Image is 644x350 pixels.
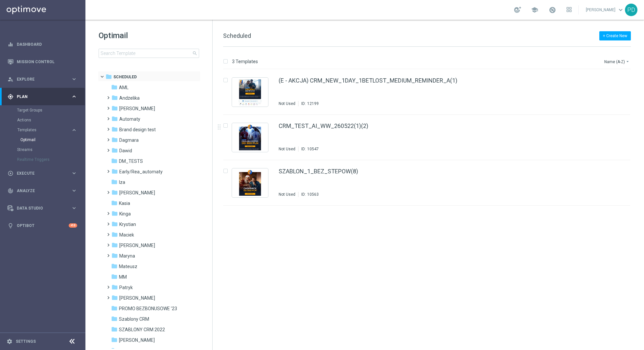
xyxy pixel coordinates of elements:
[17,155,85,164] div: Realtime Triggers
[17,206,71,210] span: Data Studio
[119,274,127,280] span: MM
[119,158,143,164] span: DM_TESTS
[7,94,78,99] button: gps_fixed Plan keyboard_arrow_right
[307,146,319,152] div: 10547
[111,305,118,312] i: folder
[111,221,118,227] i: folder
[217,160,643,206] div: Press SPACE to select this row.
[119,285,133,290] span: Patryk
[17,128,71,132] div: Templates
[71,187,77,194] i: keyboard_arrow_right
[298,146,319,152] div: ID:
[20,137,68,142] a: Optimail
[119,190,155,196] span: Kamil N.
[217,115,643,160] div: Press SPACE to select this row.
[71,76,77,82] i: keyboard_arrow_right
[17,77,71,81] span: Explore
[531,6,538,13] span: school
[119,327,165,333] span: SZABLONY CRM 2022
[17,217,69,234] a: Optibot
[8,170,13,176] i: play_circle_outline
[279,78,457,84] a: (E - AKCJA) CRM_NEW_1DAY_1BETLOST_MEDIUM_REMINDER_A(1)
[111,200,118,206] i: folder
[279,168,358,174] a: SZABLON_1_BEZ_STEPOW(8)
[8,205,71,211] div: Data Studio
[298,101,319,106] div: ID:
[7,206,78,211] button: Data Studio keyboard_arrow_right
[8,170,71,176] div: Execute
[111,337,118,343] i: folder
[119,337,155,343] span: Tomek K.
[69,223,77,228] div: +10
[7,42,78,47] button: equalizer Dashboard
[105,73,112,80] i: folder
[119,263,137,269] span: Mateusz
[111,263,118,269] i: folder
[119,169,163,175] span: Early/Rea_automaty
[99,30,199,41] h1: Optimail
[599,31,631,40] button: + Create New
[119,148,132,154] span: Dawid
[7,338,12,344] i: settings
[8,53,77,70] div: Mission Control
[119,221,136,227] span: Krystian
[7,188,78,193] button: track_changes Analyze keyboard_arrow_right
[119,85,128,90] span: AML
[7,171,78,176] button: play_circle_outline Execute keyboard_arrow_right
[8,76,13,82] i: person_search
[119,242,155,248] span: Marcin G.
[119,232,134,238] span: Maciek
[111,126,118,133] i: folder
[111,252,118,259] i: folder
[279,123,368,129] a: CRM_TEST_AI_WW_260522(1)(2)
[17,105,85,115] div: Target Groups
[234,170,266,196] img: 10563.jpeg
[7,59,78,64] button: Mission Control
[111,326,118,333] i: folder
[625,4,637,16] div: PD
[119,127,156,133] span: Brand design test
[71,93,77,100] i: keyboard_arrow_right
[232,59,258,64] p: 3 Templates
[111,231,118,238] i: folder
[113,74,137,80] span: Scheduled
[71,205,77,211] i: keyboard_arrow_right
[17,117,68,123] a: Actions
[111,273,118,280] i: folder
[71,170,77,176] i: keyboard_arrow_right
[111,84,118,90] i: folder
[111,147,118,154] i: folder
[119,316,149,322] span: Szablony CRM
[223,32,251,39] span: Scheduled
[17,171,71,175] span: Execute
[119,211,131,217] span: Kinga
[234,125,266,150] img: 10547.jpeg
[8,76,71,82] div: Explore
[17,147,68,152] a: Streams
[625,59,630,64] i: arrow_drop_down
[7,77,78,82] div: person_search Explore keyboard_arrow_right
[7,223,78,228] button: lightbulb Optibot +10
[111,115,118,122] i: folder
[111,179,118,185] i: folder
[17,115,85,125] div: Actions
[17,125,85,145] div: Templates
[111,189,118,196] i: folder
[8,94,13,100] i: gps_fixed
[17,108,68,113] a: Target Groups
[111,284,118,290] i: folder
[307,192,319,197] div: 10563
[8,94,71,100] div: Plan
[111,94,118,101] i: folder
[298,192,319,197] div: ID:
[17,189,71,193] span: Analyze
[111,210,118,217] i: folder
[8,217,77,234] div: Optibot
[119,253,135,259] span: Maryna
[192,51,197,56] span: search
